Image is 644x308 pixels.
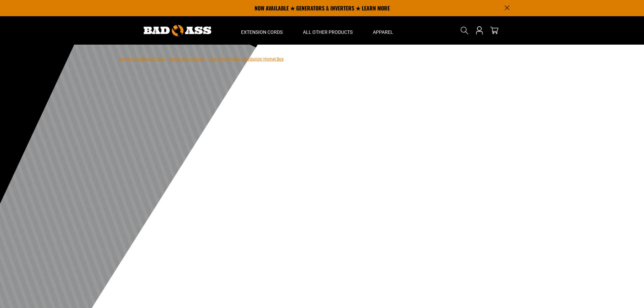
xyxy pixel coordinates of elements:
[209,57,284,62] span: 30A Temp Power Distribution Hornet Box
[293,16,363,45] summary: All Other Products
[373,29,393,35] span: Apparel
[169,57,205,62] a: Return to Collection
[363,16,403,45] summary: Apparel
[119,57,165,62] a: Bad Ass Extension Cords
[459,25,470,36] summary: Search
[166,57,168,62] span: ›
[231,16,293,45] summary: Extension Cords
[119,55,284,63] nav: breadcrumbs
[241,29,283,35] span: Extension Cords
[144,25,211,36] img: Bad Ass Extension Cords
[206,57,208,62] span: ›
[303,29,353,35] span: All Other Products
